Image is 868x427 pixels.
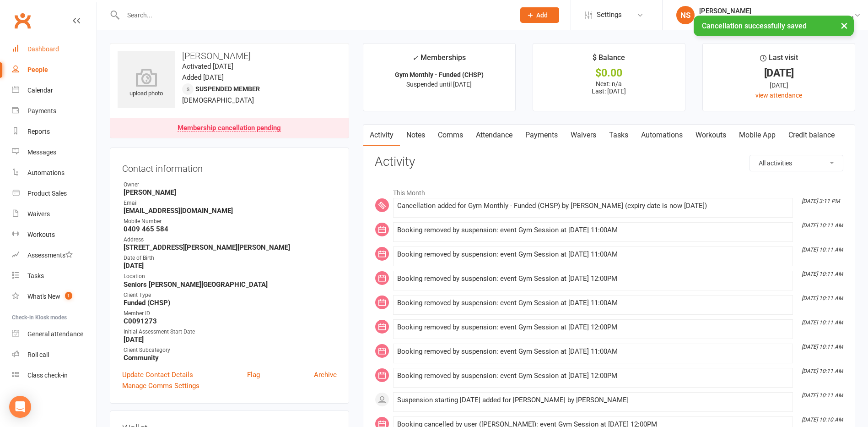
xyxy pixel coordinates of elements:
[124,181,337,189] div: Owner
[124,254,337,263] div: Date of Birth
[27,169,65,176] div: Automations
[124,225,337,233] strong: 0409 465 584
[802,319,843,326] i: [DATE] 10:11 AM
[802,271,843,277] i: [DATE] 10:11 AM
[406,81,472,88] span: Suspended until [DATE]
[27,210,50,218] div: Waivers
[124,299,337,307] strong: Funded (CHSP)
[182,96,254,104] span: [DEMOGRAPHIC_DATA]
[124,317,337,325] strong: C0091273
[541,68,677,78] div: $0.00
[689,125,733,146] a: Workouts
[12,121,97,142] a: Reports
[12,224,97,245] a: Workouts
[124,291,337,300] div: Client Type
[603,125,635,146] a: Tasks
[124,280,337,289] strong: Seniors [PERSON_NAME][GEOGRAPHIC_DATA]
[635,125,689,146] a: Automations
[124,207,337,215] strong: [EMAIL_ADDRESS][DOMAIN_NAME]
[124,309,337,318] div: Member ID
[27,252,73,259] div: Assessments
[12,60,97,80] a: People
[314,369,337,380] a: Archive
[12,183,97,204] a: Product Sales
[802,295,843,301] i: [DATE] 10:11 AM
[178,125,281,132] div: Membership cancellation pending
[12,39,97,60] a: Dashboard
[12,80,97,101] a: Calendar
[27,87,53,94] div: Calendar
[802,246,843,253] i: [DATE] 10:11 AM
[597,5,622,25] span: Settings
[27,351,49,358] div: Roll call
[711,68,846,78] div: [DATE]
[363,125,400,146] a: Activity
[397,226,789,234] div: Booking removed by suspension: event Gym Session at [DATE] 11:00AM
[802,198,840,204] i: [DATE] 3:11 PM
[27,148,56,156] div: Messages
[397,348,789,356] div: Booking removed by suspension: event Gym Session at [DATE] 11:00AM
[519,125,564,146] a: Payments
[397,251,789,258] div: Booking removed by suspension: event Gym Session at [DATE] 11:00AM
[124,188,337,197] strong: [PERSON_NAME]
[182,62,233,71] time: Activated [DATE]
[755,92,802,99] a: view attendance
[122,160,337,174] h3: Contact information
[12,163,97,183] a: Automations
[395,71,484,78] strong: Gym Monthly - Funded (CHSP)
[12,365,97,386] a: Class kiosk mode
[375,183,843,198] li: This Month
[12,245,97,266] a: Assessments
[124,335,337,344] strong: [DATE]
[397,202,789,210] div: Cancellation added for Gym Monthly - Funded (CHSP) by [PERSON_NAME] (expiry date is now [DATE])
[400,125,431,146] a: Notes
[27,128,50,135] div: Reports
[397,396,789,404] div: Suspension starting [DATE] added for [PERSON_NAME] by [PERSON_NAME]
[802,368,843,374] i: [DATE] 10:11 AM
[122,380,199,391] a: Manage Comms Settings
[802,392,843,399] i: [DATE] 10:11 AM
[397,275,789,283] div: Booking removed by suspension: event Gym Session at [DATE] 12:00PM
[520,7,559,23] button: Add
[124,346,337,355] div: Client Subcategory
[802,416,843,423] i: [DATE] 10:10 AM
[27,372,68,379] div: Class check-in
[65,292,72,300] span: 1
[397,372,789,380] div: Booking removed by suspension: event Gym Session at [DATE] 12:00PM
[120,9,508,22] input: Search...
[711,80,846,90] div: [DATE]
[802,344,843,350] i: [DATE] 10:11 AM
[182,73,224,82] time: Added [DATE]
[12,286,97,307] a: What's New1
[397,323,789,331] div: Booking removed by suspension: event Gym Session at [DATE] 12:00PM
[122,369,193,380] a: Update Contact Details
[12,101,97,121] a: Payments
[27,293,60,300] div: What's New
[11,9,34,32] a: Clubworx
[124,217,337,226] div: Mobile Number
[247,369,260,380] a: Flag
[118,68,175,99] div: upload photo
[593,52,625,68] div: $ Balance
[27,66,48,73] div: People
[124,235,337,244] div: Address
[27,45,59,53] div: Dashboard
[469,125,519,146] a: Attendance
[12,142,97,163] a: Messages
[541,80,677,95] p: Next: n/a Last: [DATE]
[124,199,337,208] div: Email
[733,125,782,146] a: Mobile App
[760,52,798,68] div: Last visit
[124,243,337,252] strong: [STREET_ADDRESS][PERSON_NAME][PERSON_NAME]
[124,328,337,336] div: Initial Assessment Start Date
[676,6,695,24] div: NS
[12,204,97,224] a: Waivers
[836,16,852,35] button: ×
[431,125,469,146] a: Comms
[12,345,97,365] a: Roll call
[564,125,603,146] a: Waivers
[699,7,854,15] div: [PERSON_NAME]
[536,11,548,19] span: Add
[782,125,841,146] a: Credit balance
[699,15,854,23] div: Uniting Seniors [PERSON_NAME][GEOGRAPHIC_DATA]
